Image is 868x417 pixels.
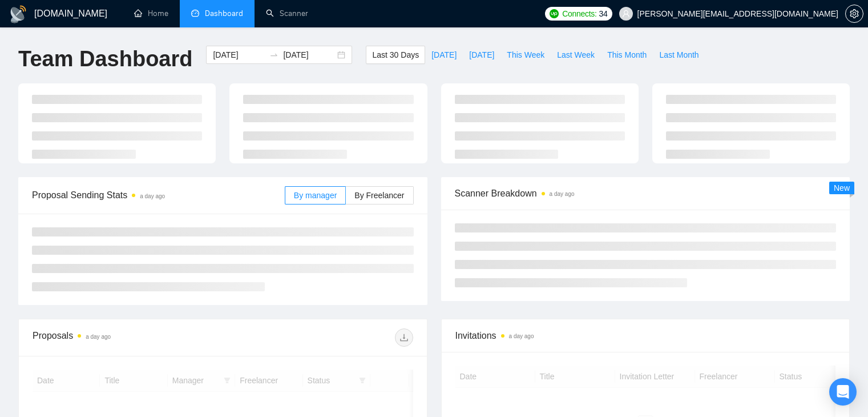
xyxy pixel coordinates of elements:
time: a day ago [86,334,111,340]
button: [DATE] [425,46,463,64]
a: searchScanner [266,9,308,18]
span: swap-right [269,50,278,59]
span: Last Month [659,49,699,61]
span: By manager [294,191,337,200]
button: setting [845,5,863,23]
span: user [622,10,630,18]
span: Connects: [562,7,596,20]
span: Scanner Breakdown [455,186,837,201]
span: New [834,183,850,193]
button: Last 30 Days [366,46,425,64]
img: upwork-logo.png [550,9,559,18]
img: logo [9,5,27,23]
h1: Team Dashboard [18,46,192,73]
button: This Month [601,46,653,64]
time: a day ago [140,193,165,199]
time: a day ago [509,333,534,339]
span: Last Week [557,49,595,61]
span: By Freelancer [354,191,404,200]
div: Proposals [33,328,223,347]
span: setting [846,9,863,18]
span: to [269,50,278,59]
span: dashboard [191,9,199,17]
button: This Week [500,46,551,64]
span: [DATE] [469,49,494,61]
a: homeHome [134,9,168,18]
span: This Week [507,49,544,61]
div: Open Intercom Messenger [829,378,857,406]
span: Last 30 Days [372,49,419,61]
span: 34 [599,7,608,20]
span: [DATE] [431,49,457,61]
input: End date [283,49,335,61]
input: Start date [213,49,265,61]
button: Last Month [653,46,705,64]
button: Last Week [551,46,601,64]
a: setting [845,9,863,18]
span: Dashboard [205,9,243,18]
span: Invitations [455,328,836,343]
button: [DATE] [463,46,500,64]
span: This Month [607,49,647,61]
time: a day ago [550,191,575,197]
span: Proposal Sending Stats [32,188,285,202]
